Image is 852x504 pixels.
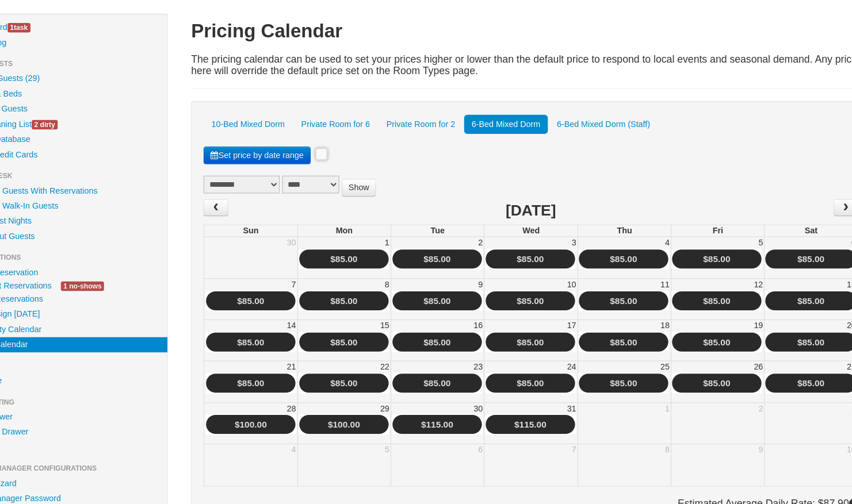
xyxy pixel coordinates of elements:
a: Guest Credit Cards [12,167,203,181]
a: $85.00 [350,340,375,349]
a: $85.00 [689,302,713,311]
div: 14 [310,324,320,334]
div: 6 [483,437,490,447]
div: 6 [822,249,828,259]
a: $85.00 [435,302,460,311]
div: 4 [314,437,320,447]
a: Check-In Guests With Reservations [12,200,203,214]
a: $85.00 [519,340,544,349]
a: View/Assign [DATE] [12,312,203,326]
div: 25 [649,361,659,372]
div: 29 [395,399,405,410]
a: $85.00 [519,377,544,386]
div: 1 [399,249,405,259]
a: Manager Drawer [12,419,203,433]
li: Reservations [12,260,203,274]
a: $85.00 [604,340,629,349]
li: Accounting [12,391,203,405]
div: 21 [310,361,320,372]
a: $85.00 [350,264,375,274]
a: $85.00 [350,377,375,386]
a: Rooms & Beds [12,112,203,126]
a: 10-Bed Mixed Dorm [235,138,316,155]
div: 10 [818,437,828,447]
button: Show [361,196,392,212]
a: $85.00 [266,377,291,386]
a: Staff Drawer [12,405,203,419]
div: 7 [568,437,575,447]
a: $85.00 [435,377,460,386]
a: Questions, Feature Requests or Bugs? [696,3,818,19]
div: 5 [399,437,405,447]
a: $100.00 [348,414,377,424]
a: $85.00 [519,264,544,274]
span: 2 dirty [79,143,103,151]
a: Add Guest Nights [12,228,203,241]
a: $85.00 [689,340,713,349]
a: $85.00 [519,302,544,311]
h1: Pricing Calendar [224,52,840,72]
div: 17 [564,324,574,334]
a: 1 no-shows [97,287,154,299]
a: 6-Bed Mixed Dorm [472,138,548,155]
a: $85.00 [604,302,629,311]
a: $115.00 [517,414,547,424]
li: Owner Manager Configurations [12,452,203,465]
a: $85.00 [604,264,629,274]
div: 8 [653,437,659,447]
a: Setup Wizard [12,465,203,479]
div: 20 [818,324,828,334]
span: ‹ [242,213,251,230]
div: 27 [818,361,828,372]
a: $85.00 [774,264,799,274]
a: Bed Cleaning List2 dirty [12,140,203,153]
div: 23 [479,361,490,372]
div: Estimated Average Daily Rate: $87.90 [666,486,829,496]
a: Pricing Calendar [12,340,203,353]
p: The pricing calendar can be used to set your prices higher or lower than the default price to res... [224,83,840,103]
th: Sun [235,237,320,249]
div: 3 [568,249,575,259]
a: Private Room for 6 [317,138,393,155]
div: 4 [653,249,659,259]
span: 1 [60,55,63,62]
a: $85.00 [774,302,799,311]
a: $85.00 [689,377,713,386]
div: 5 [738,249,744,259]
i: Average only reflects prices shown on this page. It does not include guests previously booked at ... [821,486,829,495]
a: Availability Calendar [12,326,203,340]
div: 1 [653,399,659,410]
div: 3 [822,399,828,410]
a: $85.00 [774,340,799,349]
a: $100.00 [263,414,293,424]
a: Purchase [12,372,203,386]
div: 8 [399,287,405,297]
div: 7 [314,287,320,297]
a: Previous Guests [12,126,203,140]
a: View/Edit Reservations [12,287,106,299]
a: $85.00 [774,377,799,386]
div: 26 [733,361,744,372]
a: $85.00 [435,340,460,349]
li: Items [12,359,203,372]
div: 22 [395,361,405,372]
a: Cancel Reservations [12,298,203,312]
a: $85.00 [350,302,375,311]
a: $85.00 [266,302,291,311]
a: Create Reservation [12,274,203,288]
a: Dashboard1task [12,52,203,66]
a: Private Room for 2 [394,138,470,155]
a: Check-Out Guests [12,241,203,255]
th: Wed [490,237,574,249]
span: task [58,55,78,63]
div: 30 [310,249,320,259]
div: 28 [310,399,320,410]
div: 24 [564,361,574,372]
th: Sat [744,237,829,249]
a: Check-In Walk-In Guests [12,214,203,228]
a: $85.00 [604,377,629,386]
a: Current Guests (29) [12,98,203,112]
div: 11 [649,287,659,297]
div: 19 [733,324,744,334]
a: Help for this page [626,3,688,19]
